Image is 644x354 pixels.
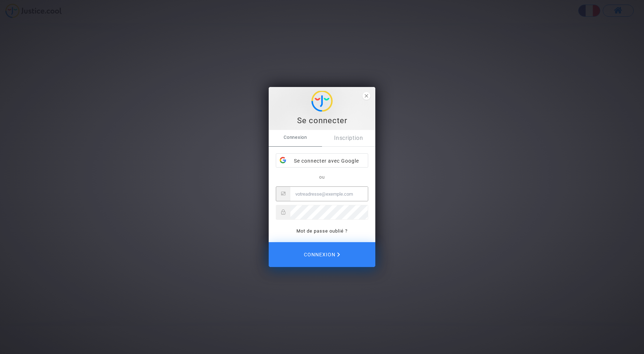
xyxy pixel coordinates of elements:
a: Inscription [322,130,375,146]
span: ou [319,174,325,180]
div: Se connecter [273,115,371,126]
div: Se connecter avec Google [276,154,368,168]
input: Password [290,205,368,219]
span: close [363,92,370,100]
a: Mot de passe oublié ? [296,228,348,234]
span: Connexion [269,130,322,145]
input: Email [290,187,368,201]
span: Connexion [304,247,340,262]
button: Connexion [269,242,375,267]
